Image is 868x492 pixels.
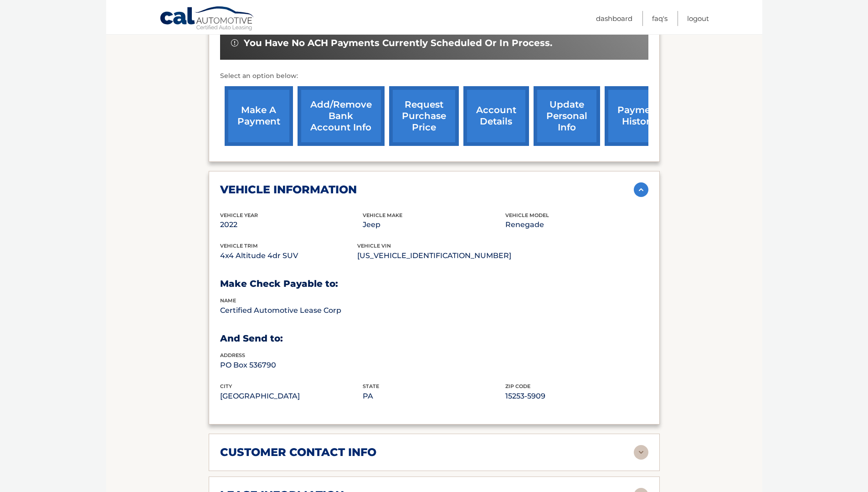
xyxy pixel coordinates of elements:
[159,6,255,32] a: Cal Automotive
[463,86,529,146] a: account details
[505,383,530,389] span: zip code
[596,11,632,26] a: Dashboard
[220,359,363,372] p: PO Box 536790
[363,212,402,218] span: vehicle make
[220,390,363,403] p: [GEOGRAPHIC_DATA]
[357,243,391,249] span: vehicle vin
[220,71,648,82] p: Select an option below:
[225,86,293,146] a: make a payment
[505,212,549,218] span: vehicle model
[298,86,385,146] a: Add/Remove bank account info
[220,278,648,290] h3: Make Check Payable to:
[687,11,709,26] a: Logout
[363,383,379,389] span: state
[505,218,648,231] p: Renegade
[363,218,505,231] p: Jeep
[534,86,600,146] a: update personal info
[220,333,648,344] h3: And Send to:
[605,86,673,146] a: payment history
[220,212,258,218] span: vehicle Year
[220,297,236,304] span: name
[357,249,511,262] p: [US_VEHICLE_IDENTIFICATION_NUMBER]
[220,243,258,249] span: vehicle trim
[363,390,505,403] p: PA
[220,183,357,197] h2: vehicle information
[220,304,363,317] p: Certified Automotive Lease Corp
[244,37,552,49] span: You have no ACH payments currently scheduled or in process.
[220,352,245,358] span: address
[634,182,648,197] img: accordion-active.svg
[652,11,668,26] a: FAQ's
[220,383,232,389] span: city
[220,445,376,459] h2: customer contact info
[505,390,648,403] p: 15253-5909
[220,218,363,231] p: 2022
[634,445,648,460] img: accordion-rest.svg
[231,39,238,47] img: alert-white.svg
[389,86,459,146] a: request purchase price
[220,249,357,262] p: 4x4 Altitude 4dr SUV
